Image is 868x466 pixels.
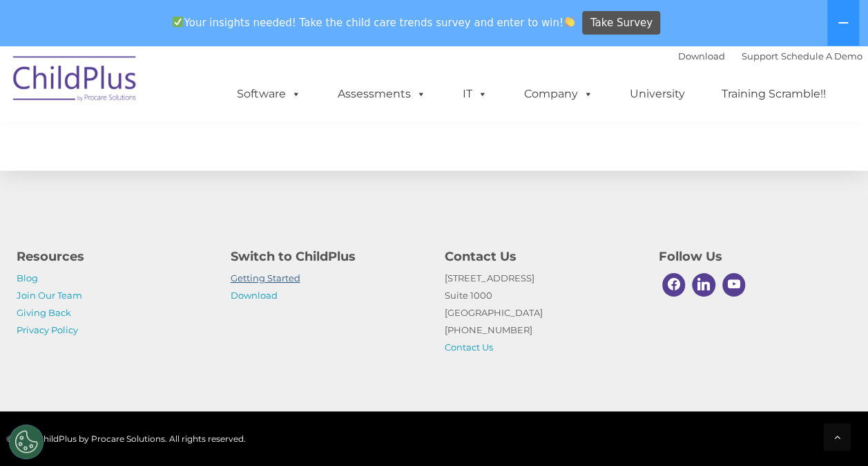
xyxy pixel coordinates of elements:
[223,80,315,108] a: Software
[17,324,78,335] a: Privacy Policy
[719,270,749,300] a: Youtube
[781,50,862,62] a: Schedule A Demo
[9,425,44,459] button: Cookies Settings
[6,434,246,444] span: © 2025 ChildPlus by Procare Solutions. All rights reserved.
[678,50,725,62] a: Download
[6,46,144,115] img: ChildPlus by Procare Solutions
[445,342,493,353] a: Contact Us
[192,148,251,158] span: Phone number
[192,91,234,102] span: Last name
[173,17,183,27] img: ✅
[17,290,82,301] a: Join Our Team
[688,270,719,300] a: Linkedin
[708,80,840,108] a: Training Scramble!!
[678,50,862,62] font: |
[742,50,778,62] a: Support
[564,17,575,27] img: 👏
[582,11,660,35] a: Take Survey
[17,247,210,266] h4: Resources
[231,272,300,283] a: Getting Started
[510,80,607,108] a: Company
[445,247,638,266] h4: Contact Us
[659,247,852,266] h4: Follow Us
[231,247,424,266] h4: Switch to ChildPlus
[17,272,38,283] a: Blog
[590,11,653,35] span: Take Survey
[17,307,71,318] a: Giving Back
[167,9,581,36] span: Your insights needed! Take the child care trends survey and enter to win!
[324,80,440,108] a: Assessments
[449,80,501,108] a: IT
[445,270,638,356] p: [STREET_ADDRESS] Suite 1000 [GEOGRAPHIC_DATA] [PHONE_NUMBER]
[231,290,278,301] a: Download
[659,270,689,300] a: Facebook
[616,80,699,108] a: University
